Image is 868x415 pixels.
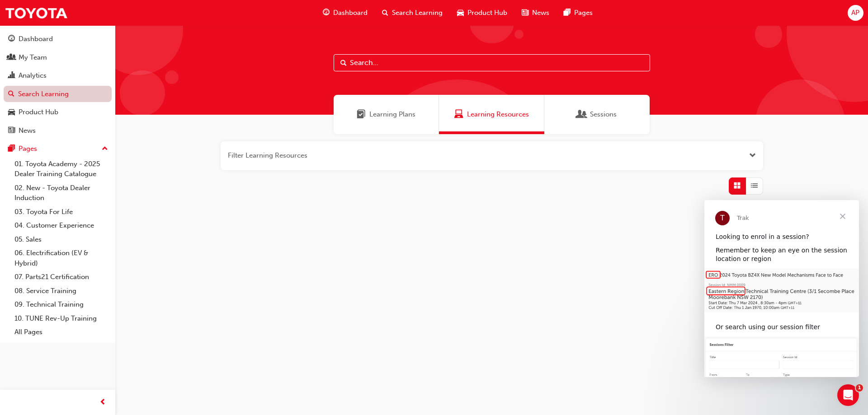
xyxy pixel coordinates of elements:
[11,157,112,181] a: 01. Toyota Academy - 2025 Dealer Training Catalogue
[19,126,36,136] div: News
[450,4,514,22] a: car-iconProduct Hub
[522,7,528,19] span: news-icon
[751,181,758,191] span: List
[19,107,58,117] div: Product Hub
[11,270,112,284] a: 07. Parts21 Certification
[19,34,53,44] div: Dashboard
[467,109,529,120] span: Learning Resources
[11,298,112,312] a: 09. Technical Training
[837,384,859,406] iframe: Intercom live chat
[749,150,756,161] button: Open the filter
[8,108,15,117] span: car-icon
[323,7,330,19] span: guage-icon
[4,31,112,47] a: Dashboard
[99,397,106,408] span: prev-icon
[439,95,544,134] a: Learning ResourcesLearning Resources
[369,109,415,120] span: Learning Plans
[102,143,108,155] span: up-icon
[4,140,112,157] button: Pages
[544,95,650,134] a: SessionsSessions
[333,8,368,18] span: Dashboard
[4,67,112,84] a: Analytics
[11,233,112,247] a: 05. Sales
[564,7,571,19] span: pages-icon
[577,109,586,120] span: Sessions
[467,8,507,18] span: Product Hub
[574,8,593,18] span: Pages
[19,70,47,81] div: Analytics
[19,144,37,154] div: Pages
[4,49,112,66] a: My Team
[357,109,366,120] span: Learning Plans
[11,181,112,205] a: 02. New - Toyota Dealer Induction
[334,54,650,71] input: Search...
[316,4,375,22] a: guage-iconDashboard
[8,127,15,135] span: news-icon
[734,181,741,191] span: Grid
[8,35,15,43] span: guage-icon
[848,5,863,21] button: AP
[590,109,617,120] span: Sessions
[851,8,859,18] span: AP
[11,325,112,339] a: All Pages
[375,4,450,22] a: search-iconSearch Learning
[704,200,859,377] iframe: Intercom live chat message
[856,384,863,392] span: 1
[514,4,557,22] a: news-iconNews
[4,86,112,103] a: Search Learning
[5,3,68,23] img: Trak
[457,7,464,19] span: car-icon
[382,7,388,19] span: search-icon
[8,54,15,62] span: people-icon
[8,72,15,80] span: chart-icon
[4,104,112,121] a: Product Hub
[532,8,549,18] span: News
[392,8,443,18] span: Search Learning
[11,284,112,298] a: 08. Service Training
[4,122,112,139] a: News
[334,95,439,134] a: Learning PlansLearning Plans
[4,29,112,140] button: DashboardMy TeamAnalyticsSearch LearningProduct HubNews
[11,219,112,233] a: 04. Customer Experience
[8,90,14,98] span: search-icon
[11,312,112,326] a: 10. TUNE Rev-Up Training
[557,4,600,22] a: pages-iconPages
[11,246,112,270] a: 06. Electrification (EV & Hybrid)
[11,205,112,219] a: 03. Toyota For Life
[8,145,15,153] span: pages-icon
[340,58,347,68] span: Search
[454,109,463,120] span: Learning Resources
[19,52,47,63] div: My Team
